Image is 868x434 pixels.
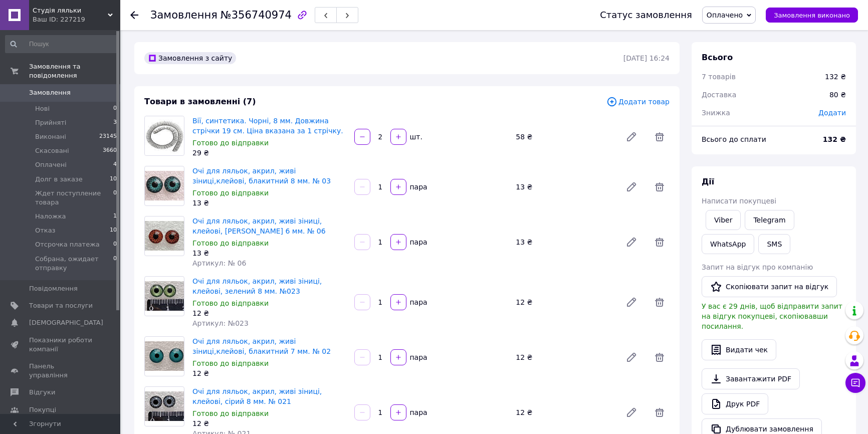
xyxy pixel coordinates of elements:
[702,91,736,99] span: Доставка
[35,255,113,273] span: Собрана, ожидает отправку
[621,232,641,252] a: Редагувати
[29,301,93,310] span: Товари та послуги
[702,302,842,330] span: У вас є 29 днів, щоб відправити запит на відгук покупцеві, скопіювавши посилання.
[35,132,66,141] span: Виконані
[192,148,346,158] div: 29 ₴
[29,388,55,397] span: Відгуки
[706,210,741,230] a: Viber
[113,189,117,207] span: 0
[649,232,670,252] span: Видалити
[110,226,117,235] span: 10
[621,347,641,367] a: Редагувати
[621,292,641,312] a: Редагувати
[649,292,670,312] span: Видалити
[145,391,184,421] img: Очі для ляльок, акрил, живі зіниці, клейові, сірий 8 мм. № 021
[35,212,66,221] span: Наложка
[192,189,269,197] span: Готово до відправки
[702,368,800,389] a: Завантажити PDF
[145,221,184,251] img: Очі для ляльок, акрил, живі зіниці, клейові, карий 6 мм. № 06
[707,11,743,19] span: Оплачено
[144,97,256,106] span: Товари в замовленні (7)
[35,226,56,235] span: Отказ
[702,135,766,143] span: Всього до сплати
[130,10,138,20] div: Повернутися назад
[192,409,269,417] span: Готово до відправки
[192,139,269,147] span: Готово до відправки
[407,182,428,192] div: пара
[113,212,117,221] span: 1
[29,62,120,80] span: Замовлення та повідомлення
[99,132,117,141] span: 23145
[192,319,249,327] span: Артикул: №023
[758,234,790,254] button: SMS
[702,177,714,186] span: Дії
[702,109,730,117] span: Знижка
[145,116,184,155] img: Вії, синтетика. Чорні, 8 мм. Довжина стрічки 19 см. Ціна вказана за 1 стрічку.
[192,198,346,208] div: 13 ₴
[623,54,670,62] time: [DATE] 16:24
[145,281,184,311] img: Очі для ляльок, акрил, живі зіниці, клейові, зелений 8 мм. №023
[649,347,670,367] span: Видалити
[221,9,292,21] span: №356740974
[192,359,269,367] span: Готово до відправки
[35,240,100,249] span: Отсрочка платежа
[35,146,69,155] span: Скасовані
[113,118,117,127] span: 3
[407,407,428,417] div: пара
[512,405,617,419] div: 12 ₴
[702,263,813,271] span: Запит на відгук про компанію
[818,109,846,117] span: Додати
[144,52,236,64] div: Замовлення з сайту
[150,9,218,21] span: Замовлення
[145,171,184,200] img: Очі для ляльок, акрил, живі зіниці,клейові, блакитний 8 мм. № 03
[33,15,120,24] div: Ваш ID: 227219
[702,53,733,62] span: Всього
[192,387,322,405] a: Очі для ляльок, акрил, живі зіниці, клейові, сірий 8 мм. № 021
[192,418,346,428] div: 12 ₴
[512,295,617,309] div: 12 ₴
[35,175,83,184] span: Долг в заказе
[407,237,428,247] div: пара
[621,127,641,147] a: Редагувати
[5,35,118,53] input: Пошук
[774,12,850,19] span: Замовлення виконано
[512,235,617,249] div: 13 ₴
[192,239,269,247] span: Готово до відправки
[649,127,670,147] span: Видалити
[29,405,56,414] span: Покупці
[29,88,71,97] span: Замовлення
[192,337,331,355] a: Очі для ляльок, акрил, живі зіниці,клейові, блакитний 7 мм. № 02
[29,362,93,380] span: Панель управління
[621,177,641,197] a: Редагувати
[823,135,846,143] b: 132 ₴
[823,84,852,106] div: 80 ₴
[192,167,331,185] a: Очі для ляльок, акрил, живі зіниці,клейові, блакитний 8 мм. № 03
[621,402,641,422] a: Редагувати
[407,352,428,362] div: пара
[192,259,246,267] span: Артикул: № 06
[35,189,113,207] span: Ждет поступление товара
[407,297,428,307] div: пара
[606,96,670,107] span: Додати товар
[407,132,423,142] div: шт.
[192,299,269,307] span: Готово до відправки
[766,8,858,23] button: Замовлення виконано
[702,393,768,414] a: Друк PDF
[35,104,50,113] span: Нові
[702,339,776,360] button: Видати чек
[600,10,692,20] div: Статус замовлення
[29,284,78,293] span: Повідомлення
[192,217,326,235] a: Очі для ляльок, акрил, живі зіниці, клейові, [PERSON_NAME] 6 мм. № 06
[702,276,837,297] button: Скопіювати запит на відгук
[29,318,103,327] span: [DEMOGRAPHIC_DATA]
[103,146,117,155] span: 3660
[33,6,108,15] span: Студія ляльки
[113,160,117,169] span: 4
[702,197,776,205] span: Написати покупцеві
[113,255,117,273] span: 0
[35,118,66,127] span: Прийняті
[192,308,346,318] div: 12 ₴
[110,175,117,184] span: 10
[192,248,346,258] div: 13 ₴
[29,336,93,354] span: Показники роботи компанії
